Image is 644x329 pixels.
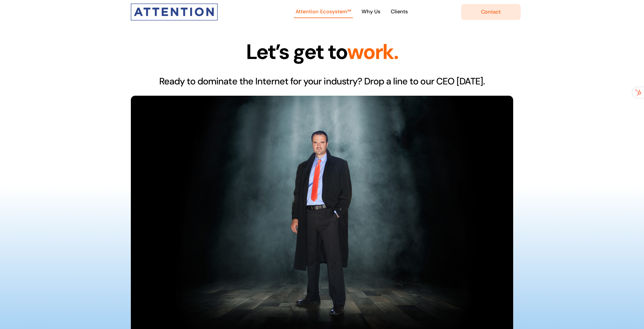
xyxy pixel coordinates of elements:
[131,40,513,64] h1: Let’s get to
[391,8,408,16] span: Clients
[362,8,380,16] span: Why Us
[360,6,382,18] a: Why Us
[296,8,351,16] span: Attention Ecosystem™
[481,9,501,15] span: Contact
[389,6,410,18] a: Clients
[461,4,521,20] a: Contact
[131,3,218,10] a: Attention-Only-Logo-300wide
[347,38,398,65] span: work.
[243,1,461,22] nav: Main Menu Desktop
[294,6,353,18] a: Attention Ecosystem™
[131,3,218,21] img: Attention Interactive Logo
[131,74,513,89] h3: Ready to dominate the Internet for your industry? Drop a line to our CEO [DATE].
